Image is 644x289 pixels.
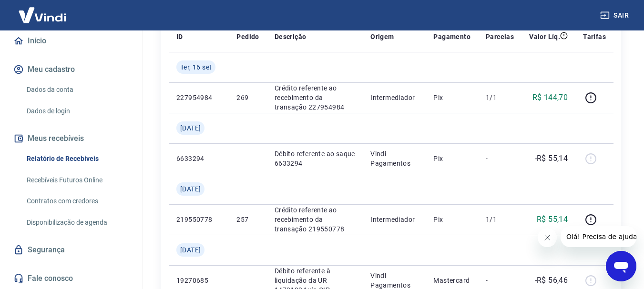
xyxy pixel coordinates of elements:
span: [DATE] [180,123,201,133]
p: 227954984 [176,93,221,102]
p: Débito referente ao saque 6633294 [275,149,355,168]
p: R$ 55,14 [537,214,568,225]
button: Meus recebíveis [11,128,131,149]
p: Tarifas [583,32,606,41]
a: Fale conosco [11,268,131,289]
a: Contratos com credores [23,191,131,211]
p: Origem [370,32,394,41]
a: Segurança [11,239,131,260]
p: Vindi Pagamentos [370,149,418,168]
p: Mastercard [433,276,470,285]
p: Pix [433,93,470,102]
p: 6633294 [176,154,221,163]
p: - [486,276,514,285]
p: 1/1 [486,93,514,102]
a: Disponibilização de agenda [23,213,131,232]
p: Parcelas [486,32,514,41]
p: R$ 144,70 [532,92,568,103]
button: Meu cadastro [11,59,131,80]
span: [DATE] [180,184,201,194]
p: 257 [236,215,259,224]
p: Pedido [236,32,259,41]
span: Olá! Precisa de ajuda? [6,7,80,14]
p: Intermediador [370,93,418,102]
span: [DATE] [180,245,201,255]
p: -R$ 55,14 [535,153,568,164]
p: -R$ 56,46 [535,275,568,286]
p: Pix [433,215,470,224]
p: ID [176,32,183,41]
a: Dados da conta [23,80,131,100]
p: Valor Líq. [529,32,560,41]
p: Crédito referente ao recebimento da transação 219550778 [275,205,355,234]
iframe: Fechar mensagem [538,228,557,247]
button: Sair [598,7,633,24]
a: Dados de login [23,101,131,121]
a: Início [11,30,131,51]
iframe: Mensagem da empresa [561,226,636,247]
a: Relatório de Recebíveis [23,149,131,169]
iframe: Botão para abrir a janela de mensagens [606,251,636,281]
img: Vindi [11,0,73,30]
p: Pagamento [433,32,470,41]
p: 219550778 [176,215,221,224]
p: Intermediador [370,215,418,224]
span: Ter, 16 set [180,62,212,72]
p: Descrição [275,32,307,41]
p: 19270685 [176,276,221,285]
a: Recebíveis Futuros Online [23,170,131,190]
p: - [486,154,514,163]
p: 1/1 [486,215,514,224]
p: 269 [236,93,259,102]
p: Crédito referente ao recebimento da transação 227954984 [275,83,355,112]
p: Pix [433,154,470,163]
